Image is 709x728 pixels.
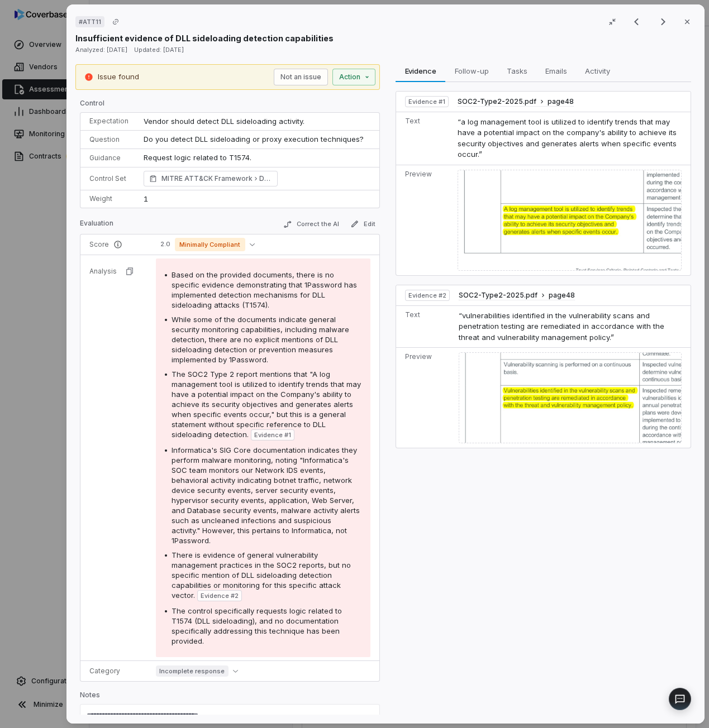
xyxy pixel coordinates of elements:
[134,46,184,54] span: Updated: [DATE]
[89,117,130,126] p: Expectation
[458,97,536,106] span: SOC2-Type2-2025.pdf
[79,17,101,26] span: # ATT11
[625,15,648,28] button: Previous result
[459,291,575,300] button: SOC2-Type2-2025.pdfpage48
[172,446,360,545] span: Informatica's SIG Core documentation indicates they perform malware monitoring, noting "Informati...
[89,194,130,203] p: Weight
[89,135,130,144] p: Question
[89,174,130,183] p: Control Set
[89,667,142,676] p: Category
[400,64,440,78] span: Evidence
[396,165,453,275] td: Preview
[396,348,454,448] td: Preview
[144,152,370,164] p: Request logic related to T1574.
[274,69,328,85] button: Not an issue
[458,97,574,107] button: SOC2-Type2-2025.pdfpage48
[172,270,357,309] span: Based on the provided documents, there is no specific evidence demonstrating that 1Password has i...
[144,117,304,126] span: Vendor should detect DLL sideloading activity.
[502,64,532,78] span: Tasks
[144,135,364,143] span: Do you detect DLL sideloading or proxy execution techniques?
[144,194,148,203] span: 1
[161,173,272,184] span: MITRE ATT&CK Framework Defense Evasion
[89,267,117,276] p: Analysis
[279,218,344,231] button: Correct the AI
[75,32,334,44] p: Insufficient evidence of DLL sideloading detection capabilities
[408,97,445,106] span: Evidence # 1
[172,315,349,364] span: While some of the documents indicate general security monitoring capabilities, including malware ...
[80,691,380,704] p: Notes
[106,12,126,32] button: Copy link
[541,64,572,78] span: Emails
[332,69,375,85] button: Action
[254,430,291,439] span: Evidence # 1
[459,291,537,300] span: SOC2-Type2-2025.pdf
[89,240,142,249] p: Score
[458,117,677,159] span: “a log management tool is utilized to identify trends that may have a potential impact on the com...
[458,170,682,271] img: 0693e92b9a004675b540be05126a606b_original.jpg_w1200.jpg
[98,71,139,83] p: Issue found
[549,291,575,300] span: page 48
[459,352,682,443] img: d67cffeee46844c2a7001aa97e6c3604_original.jpg_w1200.jpg
[450,64,493,78] span: Follow-up
[175,238,245,251] span: Minimally Compliant
[80,99,380,112] p: Control
[346,217,380,231] button: Edit
[80,219,113,232] p: Evaluation
[459,311,664,342] span: “vulnerabilities identified in the vulnerability scans and penetration testing are remediated in ...
[396,112,453,165] td: Text
[156,238,259,251] button: 2.0Minimally Compliant
[156,665,229,677] span: Incomplete response
[201,591,239,600] span: Evidence # 2
[396,305,454,348] td: Text
[89,154,130,162] p: Guidance
[652,15,674,28] button: Next result
[75,46,127,54] span: Analyzed: [DATE]
[548,97,574,106] span: page 48
[172,370,361,439] span: The SOC2 Type 2 report mentions that "A log management tool is utilized to identify trends that m...
[408,291,446,300] span: Evidence # 2
[172,606,342,645] span: The control specifically requests logic related to T1574 (DLL sideloading), and no documentation ...
[580,64,615,78] span: Activity
[172,550,351,600] span: There is evidence of general vulnerability management practices in the SOC2 reports, but no speci...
